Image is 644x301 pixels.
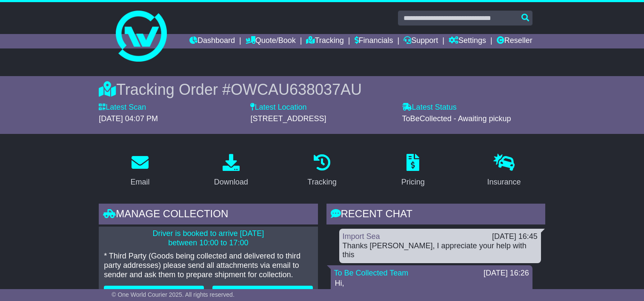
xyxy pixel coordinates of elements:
[396,151,430,191] a: Pricing
[334,269,409,277] a: To Be Collected Team
[307,176,336,188] div: Tracking
[404,34,438,48] a: Support
[484,269,529,278] div: [DATE] 16:26
[214,176,248,188] div: Download
[402,114,511,123] span: ToBeCollected - Awaiting pickup
[104,229,312,247] p: Driver is booked to arrive [DATE] between 10:00 to 17:00
[492,232,538,241] div: [DATE] 16:45
[326,204,545,227] div: RECENT CHAT
[112,291,235,298] span: © One World Courier 2025. All rights reserved.
[343,241,538,260] div: Thanks [PERSON_NAME], I appreciate your help with this
[99,114,158,123] span: [DATE] 04:07 PM
[302,151,342,191] a: Tracking
[131,176,150,188] div: Email
[355,34,393,48] a: Financials
[497,34,532,48] a: Reseller
[99,204,318,227] div: Manage collection
[231,81,362,98] span: OWCAU638037AU
[481,151,526,191] a: Insurance
[401,176,425,188] div: Pricing
[104,286,204,301] button: Cancel Booking
[99,80,545,99] div: Tracking Order #
[104,252,312,279] p: * Third Party (Goods being collected and delivered to third party addresses) please send all atta...
[250,103,306,112] label: Latest Location
[335,279,528,288] p: Hi,
[125,151,155,191] a: Email
[343,232,380,241] a: Import Sea
[246,34,296,48] a: Quote/Book
[306,34,343,48] a: Tracking
[449,34,486,48] a: Settings
[209,151,254,191] a: Download
[402,103,457,112] label: Latest Status
[99,103,146,112] label: Latest Scan
[212,286,312,301] button: Rebook / Change Pickup
[250,114,326,123] span: [STREET_ADDRESS]
[189,34,235,48] a: Dashboard
[487,176,521,188] div: Insurance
